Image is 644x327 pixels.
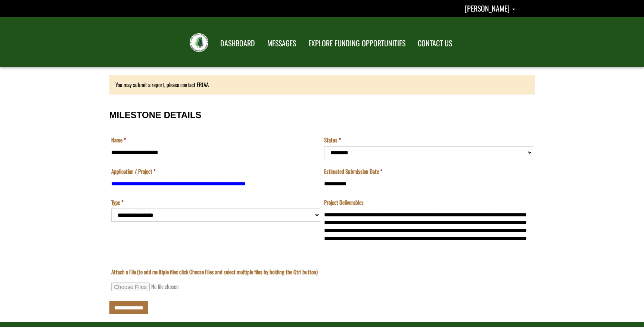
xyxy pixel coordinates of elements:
[111,136,126,144] label: Name
[412,34,458,53] a: CONTACT US
[324,198,364,206] label: Project Deliverables
[303,34,411,53] a: EXPLORE FUNDING OPPORTUNITIES
[262,34,302,53] a: MESSAGES
[111,198,124,206] label: Type
[464,3,515,14] a: Shannon Sexsmith
[111,268,318,276] label: Attach a File (to add multiple files click Choose Files and select multiple files by holding the ...
[190,33,208,52] img: FRIAA Submissions Portal
[109,102,535,253] fieldset: MILESTONE DETAILS
[324,167,382,175] label: Estimated Submission Date
[109,110,535,120] h3: MILESTONE DETAILS
[214,32,458,53] nav: Main Navigation
[111,146,320,159] input: Name
[111,177,320,190] input: Application / Project is a required field.
[324,136,341,144] label: Status
[109,75,535,95] div: You may submit a report, please contact FRIAA
[111,283,213,291] input: Attach a File (to add multiple files click Choose Files and select multiple files by holding the ...
[109,102,535,314] div: Milestone Details
[464,3,510,14] span: [PERSON_NAME]
[111,167,156,175] label: Application / Project
[215,34,261,53] a: DASHBOARD
[324,209,533,245] textarea: Project Deliverables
